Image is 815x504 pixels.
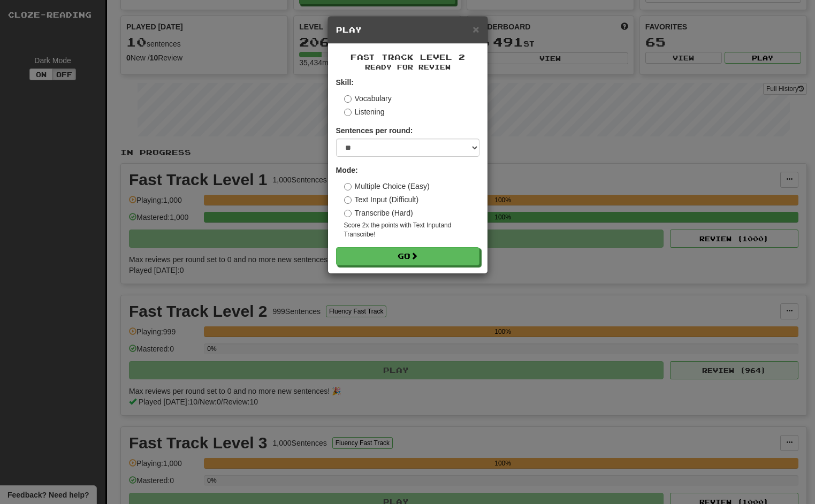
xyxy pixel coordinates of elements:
[344,106,385,117] label: Listening
[336,125,413,136] label: Sentences per round:
[473,23,479,35] span: ×
[344,183,352,190] input: Multiple Choice (Easy)
[336,63,479,72] small: Ready for Review
[344,194,419,205] label: Text Input (Difficult)
[336,247,479,265] button: Go
[336,25,479,35] h5: Play
[344,95,352,103] input: Vocabulary
[473,24,479,35] button: Close
[344,221,479,239] small: Score 2x the points with Text Input and Transcribe !
[344,210,352,217] input: Transcribe (Hard)
[336,166,358,174] strong: Mode:
[344,196,352,204] input: Text Input (Difficult)
[344,181,430,192] label: Multiple Choice (Easy)
[336,78,354,87] strong: Skill:
[351,52,465,62] span: Fast Track Level 2
[344,109,352,116] input: Listening
[344,208,413,218] label: Transcribe (Hard)
[344,93,392,104] label: Vocabulary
